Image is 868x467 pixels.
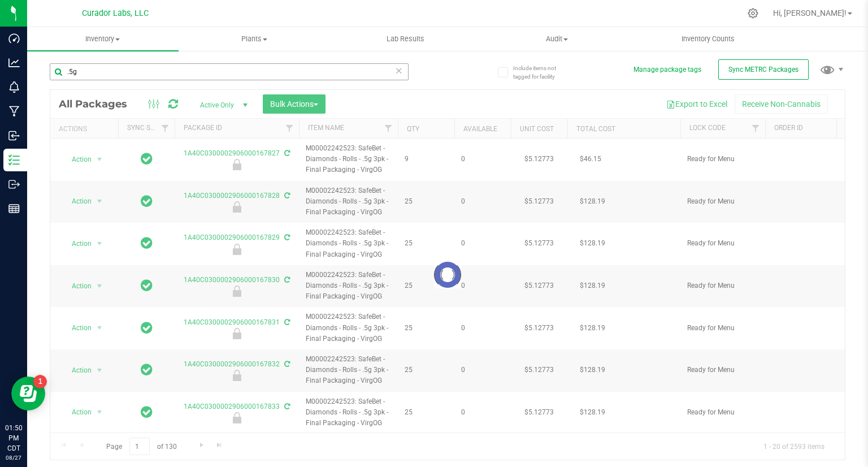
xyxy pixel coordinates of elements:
[513,64,570,81] span: Include items not tagged for facility
[33,375,47,388] iframe: Resource center unread badge
[330,27,481,51] a: Lab Results
[718,59,809,80] button: Sync METRC Packages
[8,154,20,166] inline-svg: Inventory
[371,34,440,44] span: Lab Results
[395,63,403,78] span: Clear
[8,33,20,44] inline-svg: Dashboard
[179,27,330,51] a: Plants
[633,65,701,75] button: Manage package tags
[8,203,20,214] inline-svg: Reports
[27,27,179,51] a: Inventory
[82,8,149,18] span: Curador Labs, LLC
[746,8,760,19] div: Manage settings
[8,179,20,190] inline-svg: Outbound
[8,130,20,141] inline-svg: Inbound
[5,453,22,462] p: 08/27
[11,377,45,410] iframe: Resource center
[27,34,179,44] span: Inventory
[666,34,750,44] span: Inventory Counts
[728,66,798,73] span: Sync METRC Packages
[481,34,632,44] span: Audit
[8,106,20,117] inline-svg: Manufacturing
[481,27,632,51] a: Audit
[773,8,847,18] span: Hi, [PERSON_NAME]!
[8,81,20,93] inline-svg: Monitoring
[179,34,329,44] span: Plants
[8,57,20,68] inline-svg: Analytics
[5,423,22,453] p: 01:50 PM CDT
[50,63,409,80] input: Search Package ID, Item Name, SKU, Lot or Part Number...
[632,27,784,51] a: Inventory Counts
